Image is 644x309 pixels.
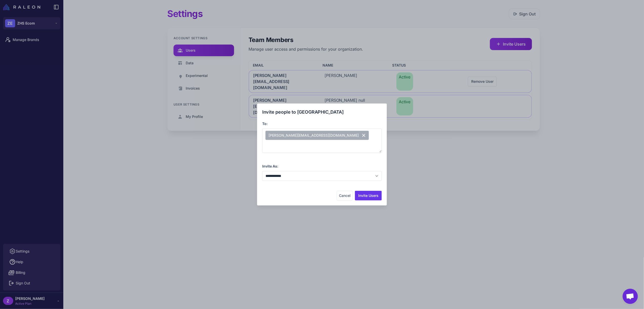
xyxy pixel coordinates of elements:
[623,289,638,304] a: Open chat
[355,191,382,200] button: Invite Users
[266,131,369,140] span: [PERSON_NAME][EMAIL_ADDRESS][DOMAIN_NAME]
[337,191,353,200] button: Cancel
[262,164,278,168] label: Invite As:
[262,109,382,115] div: Invite people to [GEOGRAPHIC_DATA]
[262,121,268,126] label: To:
